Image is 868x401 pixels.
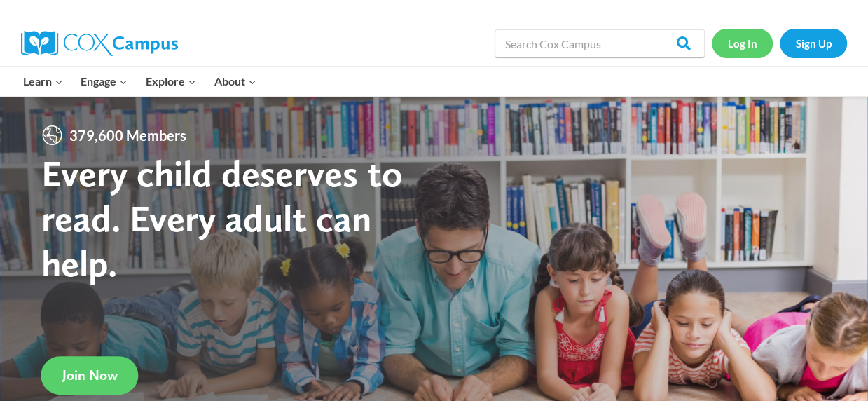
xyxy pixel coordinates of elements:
nav: Primary Navigation [14,67,265,96]
a: Join Now [41,356,139,395]
button: Child menu of Explore [137,67,205,96]
button: Child menu of About [205,67,266,96]
nav: Secondary Navigation [712,29,847,57]
span: 379,600 Members [64,124,192,147]
button: Child menu of Learn [14,67,72,96]
a: Sign Up [780,29,847,57]
button: Child menu of Engage [72,67,137,96]
strong: Every child deserves to read. Every adult can help. [41,151,403,285]
img: Cox Campus [21,31,178,56]
input: Search Cox Campus [495,29,705,57]
span: Join Now [62,367,118,383]
a: Log In [712,29,773,57]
